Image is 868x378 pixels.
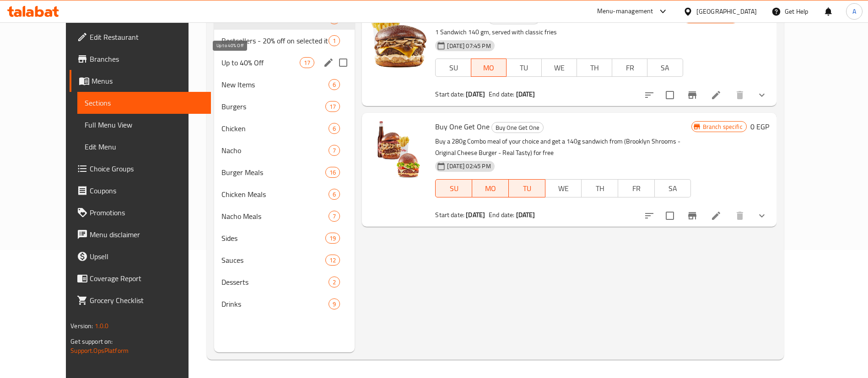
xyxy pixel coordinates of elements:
[852,6,856,16] span: A
[214,161,355,183] div: Burger Meals16
[696,6,757,16] div: [GEOGRAPHIC_DATA]
[326,102,340,111] span: 17
[221,101,325,112] span: Burgers
[512,182,542,195] span: TU
[329,79,340,90] div: items
[581,61,609,75] span: TH
[214,139,355,161] div: Nacho7
[660,85,679,105] span: Select to update
[70,335,113,347] span: Get support on:
[597,6,653,17] div: Menu-management
[70,289,211,311] a: Grocery Checklist
[541,59,577,77] button: WE
[329,35,340,46] div: items
[549,182,578,195] span: WE
[435,120,490,133] span: Buy One Get One
[221,277,329,287] div: Desserts
[506,59,542,77] button: TU
[214,293,355,315] div: Drinks9
[85,119,204,130] span: Full Menu View
[77,136,211,158] a: Edit Menu
[221,211,329,222] span: Nacho Meals
[651,61,679,75] span: SA
[329,211,340,222] div: items
[466,209,485,221] b: [DATE]
[221,189,329,200] span: Chicken Meals
[435,136,691,159] p: Buy a 280g Combo meal of your choice and get a 140g sandwich from (Brooklyn Shrooms - Original Ch...
[439,61,467,75] span: SU
[77,114,211,136] a: Full Menu View
[329,124,340,133] span: 6
[681,84,703,106] button: Branch-specific-item
[439,182,469,195] span: SU
[618,179,655,197] button: FR
[221,298,329,309] span: Drinks
[90,32,204,43] span: Edit Restaurant
[90,251,204,262] span: Upsell
[90,185,204,196] span: Coupons
[751,205,773,227] button: show more
[742,11,769,24] h6: 159 EGP
[435,179,472,197] button: SU
[90,229,204,240] span: Menu disclaimer
[77,92,211,114] a: Sections
[329,123,340,134] div: items
[214,227,355,249] div: Sides19
[214,183,355,205] div: Chicken Meals6
[326,234,340,243] span: 19
[70,267,211,289] a: Coverage Report
[214,96,355,117] div: Burgers17
[85,141,204,152] span: Edit Menu
[325,101,340,112] div: items
[471,59,507,77] button: MO
[300,57,314,68] div: items
[90,295,204,306] span: Grocery Checklist
[329,146,340,155] span: 7
[491,122,544,133] div: Buy One Get One
[214,74,355,96] div: New Items6
[435,88,464,100] span: Start date:
[70,320,93,332] span: Version:
[326,168,340,177] span: 16
[70,202,211,224] a: Promotions
[751,84,773,106] button: show more
[329,80,340,89] span: 6
[221,145,329,156] span: Nacho
[214,117,355,139] div: Chicken6
[325,167,340,178] div: items
[70,70,211,92] a: Menus
[647,59,683,77] button: SA
[510,61,538,75] span: TU
[545,61,573,75] span: WE
[221,57,300,68] span: Up to 40% Off
[475,61,503,75] span: MO
[221,35,329,46] span: Bestsellers - 20% off on selected items
[585,182,615,195] span: TH
[214,4,355,319] nav: Menu sections
[369,120,428,179] img: Buy One Get One
[90,163,204,174] span: Choice Groups
[221,255,325,266] span: Sauces
[616,61,644,75] span: FR
[92,75,204,86] span: Menus
[329,145,340,156] div: items
[729,84,751,106] button: delete
[658,182,688,195] span: SA
[654,179,691,197] button: SA
[70,224,211,245] a: Menu disclaimer
[300,59,314,67] span: 17
[516,88,535,100] b: [DATE]
[221,123,329,134] span: Chicken
[750,120,769,133] h6: 0 EGP
[221,167,325,178] span: Burger Meals
[325,233,340,244] div: items
[329,190,340,199] span: 6
[638,205,660,227] button: sort-choices
[756,210,767,221] svg: Show Choices
[443,42,494,50] span: [DATE] 07:45 PM
[756,90,767,101] svg: Show Choices
[329,298,340,309] div: items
